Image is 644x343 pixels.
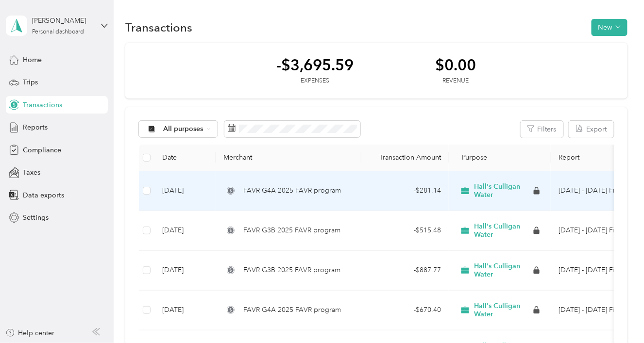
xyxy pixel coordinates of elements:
span: Hall's Culligan Water [474,182,532,199]
button: Help center [5,328,55,338]
td: [DATE] [154,251,216,291]
td: [DATE] [154,211,216,251]
span: Settings [23,212,49,223]
span: Taxes [23,167,40,178]
div: $0.00 [435,56,476,73]
td: [DATE] [154,171,216,211]
span: FAVR G3B 2025 FAVR program [243,265,340,276]
div: - $887.77 [369,265,441,276]
span: Trips [23,77,38,87]
span: Hall's Culligan Water [474,302,532,319]
div: Expenses [276,77,354,85]
span: Home [23,55,42,65]
span: Purpose [457,153,487,162]
span: Hall's Culligan Water [474,262,532,279]
th: Merchant [216,145,361,171]
div: - $515.48 [369,225,441,236]
button: New [592,19,627,36]
span: Hall's Culligan Water [474,222,532,239]
th: Transaction Amount [361,145,449,171]
span: Reports [23,122,48,132]
span: Transactions [23,100,62,110]
div: Personal dashboard [32,29,84,35]
div: Revenue [435,77,476,85]
h1: Transactions [125,22,192,33]
td: [DATE] [154,291,216,330]
div: [PERSON_NAME] [32,16,93,26]
div: - $670.40 [369,305,441,315]
span: FAVR G3B 2025 FAVR program [243,225,340,236]
th: Date [154,145,216,171]
button: Export [569,121,614,138]
span: FAVR G4A 2025 FAVR program [243,185,341,196]
button: Filters [521,121,563,138]
div: - $281.14 [369,185,441,196]
span: FAVR G4A 2025 FAVR program [243,305,341,315]
span: Data exports [23,190,64,200]
iframe: Everlance-gr Chat Button Frame [590,289,644,343]
div: -$3,695.59 [276,56,354,73]
span: Compliance [23,145,61,155]
span: All purposes [163,126,203,132]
